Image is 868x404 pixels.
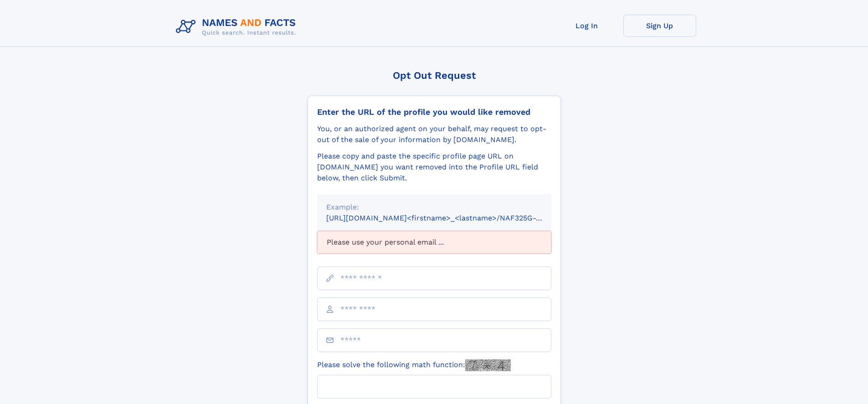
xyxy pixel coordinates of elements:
div: Opt Out Request [308,70,561,81]
div: Please use your personal email ... [317,231,551,254]
img: Logo Names and Facts [172,15,303,39]
a: Log In [550,15,623,37]
a: Sign Up [623,15,696,37]
div: Example: [326,202,542,213]
div: You, or an authorized agent on your behalf, may request to opt-out of the sale of your informatio... [317,123,551,145]
div: Please copy and paste the specific profile page URL on [DOMAIN_NAME] you want removed into the Pr... [317,151,551,184]
small: [URL][DOMAIN_NAME]<firstname>_<lastname>/NAF325G-xxxxxxxx [326,214,569,222]
div: Enter the URL of the profile you would like removed [317,107,551,117]
label: Please solve the following math function: [317,359,511,371]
